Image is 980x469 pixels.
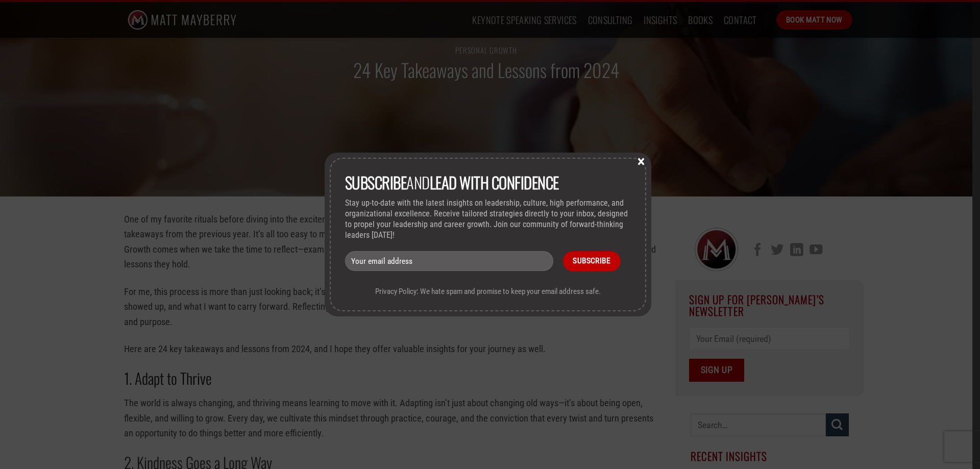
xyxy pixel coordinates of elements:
p: Stay up-to-date with the latest insights on leadership, culture, high performance, and organizati... [345,198,631,240]
strong: lead with Confidence [430,170,559,194]
p: Privacy Policy: We hate spam and promise to keep your email address safe. [345,287,631,296]
input: Subscribe [563,251,621,271]
span: and [345,170,559,194]
strong: Subscribe [345,170,407,194]
input: Your email address [345,251,553,271]
button: Close [633,156,649,165]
